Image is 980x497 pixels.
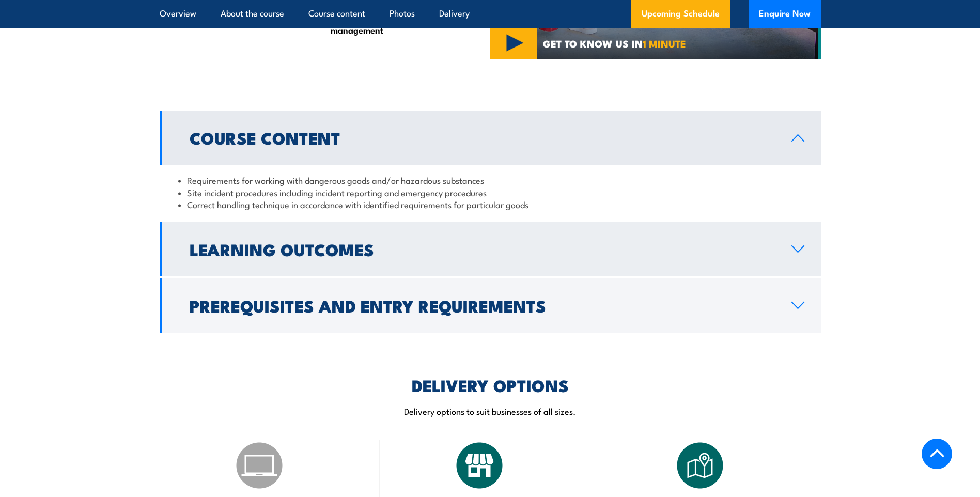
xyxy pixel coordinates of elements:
[190,242,775,256] h2: Learning Outcomes
[160,111,821,165] a: Course Content
[160,278,821,333] a: Prerequisites and Entry Requirements
[412,378,569,392] h2: DELIVERY OPTIONS
[190,298,775,313] h2: Prerequisites and Entry Requirements
[160,405,821,417] p: Delivery options to suit businesses of all sizes.
[178,174,802,186] li: Requirements for working with dangerous goods and/or hazardous substances
[190,130,775,145] h2: Course Content
[316,12,443,36] li: Risk assessment and management
[178,187,802,198] li: Site incident procedures including incident reporting and emergency procedures
[178,198,802,210] li: Correct handling technique in accordance with identified requirements for particular goods
[643,36,686,51] strong: 1 MINUTE
[543,39,686,48] span: GET TO KNOW US IN
[160,222,821,276] a: Learning Outcomes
